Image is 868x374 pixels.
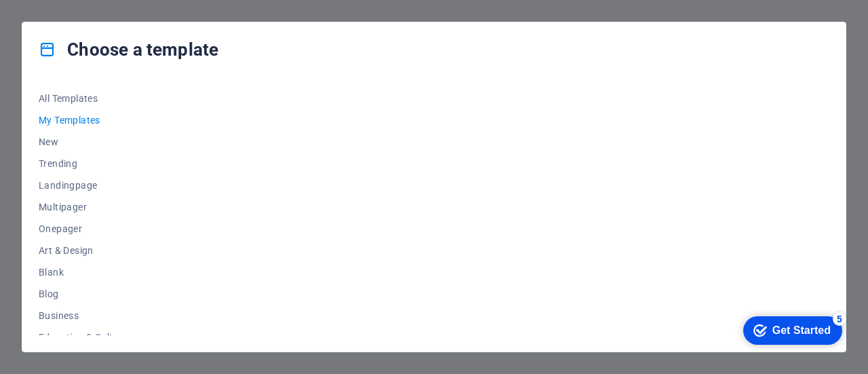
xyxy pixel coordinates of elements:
[40,15,98,27] div: Get Started
[39,267,127,278] span: Blank
[39,109,127,131] button: My Templates
[39,326,127,348] button: Education & Culture
[39,261,127,283] button: Blank
[39,158,127,169] span: Trending
[39,332,127,343] span: Education & Culture
[39,288,127,299] span: Blog
[39,202,127,212] span: Multipager
[100,3,114,16] div: 5
[39,180,127,191] span: Landingpage
[39,218,127,240] button: Onepager
[39,310,127,321] span: Business
[11,7,110,35] div: Get Started 5 items remaining, 0% complete
[39,305,127,326] button: Business
[39,39,218,60] h4: Choose a template
[39,196,127,218] button: Multipager
[39,115,127,126] span: My Templates
[39,93,127,104] span: All Templates
[39,131,127,153] button: New
[39,153,127,174] button: Trending
[39,88,127,109] button: All Templates
[39,136,127,147] span: New
[39,223,127,234] span: Onepager
[39,283,127,305] button: Blog
[39,245,127,256] span: Art & Design
[39,240,127,261] button: Art & Design
[39,174,127,196] button: Landingpage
